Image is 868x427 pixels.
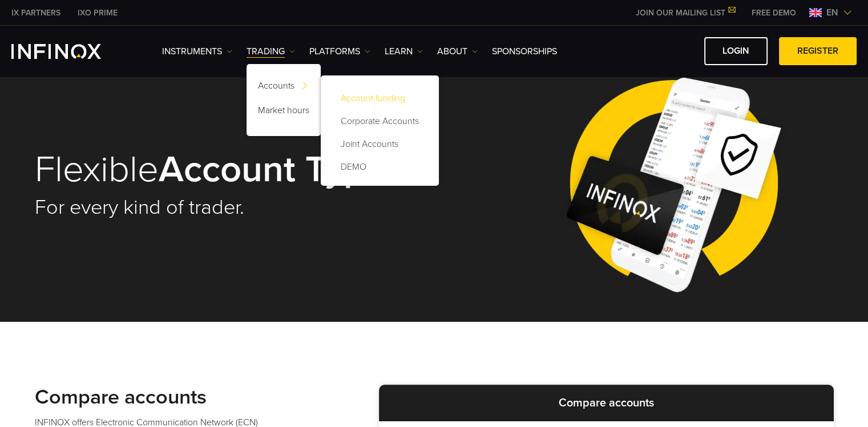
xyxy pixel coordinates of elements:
a: Learn [385,45,423,58]
h1: Flexible [35,150,418,189]
a: REGISTER [779,37,857,65]
a: LOGIN [704,37,768,65]
a: INFINOX [3,7,69,19]
a: INFINOX Logo [11,44,128,59]
strong: Account Types [159,147,403,192]
a: JOIN OUR MAILING LIST [627,8,743,18]
a: Joint Accounts [332,133,427,155]
a: SPONSORSHIPS [492,45,557,58]
a: PLATFORMS [309,45,370,58]
a: INFINOX MENU [743,7,805,19]
h2: For every kind of trader. [35,195,418,220]
strong: Compare accounts [35,385,207,409]
a: Accounts [247,75,321,100]
a: Account funding [332,87,427,110]
a: INFINOX [69,7,126,19]
strong: Compare accounts [559,396,654,410]
a: Market hours [247,100,321,125]
span: en [822,6,843,19]
a: TRADING [247,45,295,58]
a: DEMO [332,155,427,178]
a: Corporate Accounts [332,110,427,133]
a: ABOUT [437,45,478,58]
a: Instruments [162,45,232,58]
